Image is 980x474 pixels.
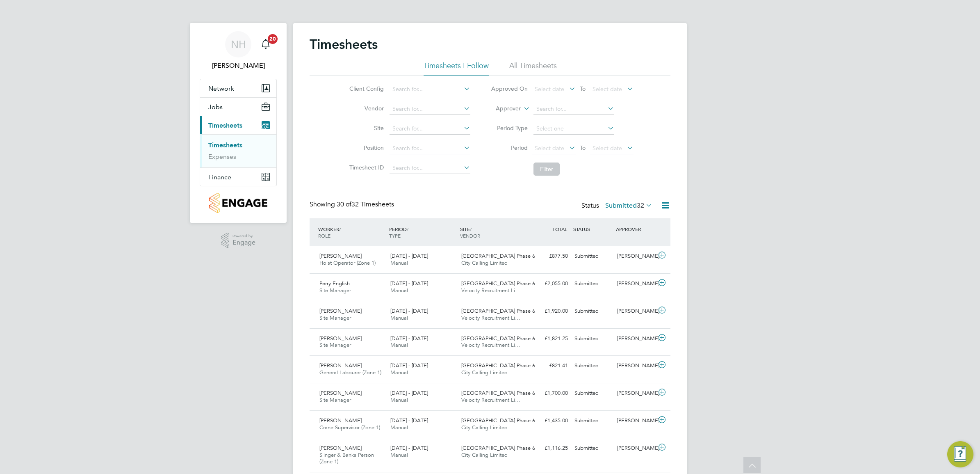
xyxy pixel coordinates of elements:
[390,84,470,95] input: Search for...
[390,103,470,115] input: Search for...
[310,200,396,209] div: Showing
[637,202,644,210] span: 32
[529,414,571,428] div: £1,435.00
[347,105,384,112] label: Vendor
[461,362,535,369] span: [GEOGRAPHIC_DATA] Phase 6
[390,417,428,424] span: [DATE] - [DATE]
[208,121,242,129] span: Timesheets
[529,305,571,318] div: £1,920.00
[571,222,614,236] div: STATUS
[484,105,521,113] label: Approver
[390,252,428,259] span: [DATE] - [DATE]
[319,389,362,396] span: [PERSON_NAME]
[319,362,362,369] span: [PERSON_NAME]
[200,116,276,134] button: Timesheets
[509,61,557,76] li: All Timesheets
[461,396,520,403] span: Velocity Recruitment Li…
[209,193,267,213] img: countryside-properties-logo-retina.png
[319,335,362,342] span: [PERSON_NAME]
[390,335,428,342] span: [DATE] - [DATE]
[347,164,384,171] label: Timesheet ID
[581,200,654,212] div: Status
[319,444,362,451] span: [PERSON_NAME]
[461,369,508,376] span: City Calling Limited
[571,277,614,291] div: Submitted
[571,359,614,373] div: Submitted
[535,85,564,93] span: Select date
[347,85,384,92] label: Client Config
[337,200,351,208] span: 30 of
[529,359,571,373] div: £821.41
[337,200,394,208] span: 32 Timesheets
[200,168,276,186] button: Finance
[258,31,274,57] a: 20
[571,332,614,346] div: Submitted
[200,193,277,213] a: Go to home page
[491,144,528,151] label: Period
[461,252,535,259] span: [GEOGRAPHIC_DATA] Phase 6
[571,414,614,428] div: Submitted
[461,280,535,287] span: [GEOGRAPHIC_DATA] Phase 6
[390,369,408,376] span: Manual
[319,252,362,259] span: [PERSON_NAME]
[208,173,231,181] span: Finance
[571,442,614,455] div: Submitted
[390,123,470,135] input: Search for...
[593,85,622,93] span: Select date
[461,259,508,266] span: City Calling Limited
[461,341,520,348] span: Velocity Recruitment Li…
[316,222,387,243] div: WORKER
[339,226,341,232] span: /
[390,341,408,348] span: Manual
[208,141,242,149] a: Timesheets
[461,314,520,321] span: Velocity Recruitment Li…
[232,239,255,246] span: Engage
[614,387,656,400] div: [PERSON_NAME]
[390,307,428,314] span: [DATE] - [DATE]
[347,124,384,132] label: Site
[614,250,656,263] div: [PERSON_NAME]
[200,79,276,97] button: Network
[390,451,408,458] span: Manual
[319,369,381,376] span: General Labourer (Zone 1)
[318,232,330,239] span: ROLE
[461,444,535,451] span: [GEOGRAPHIC_DATA] Phase 6
[614,332,656,346] div: [PERSON_NAME]
[268,34,278,44] span: 20
[614,414,656,428] div: [PERSON_NAME]
[461,451,508,458] span: City Calling Limited
[571,305,614,318] div: Submitted
[390,280,428,287] span: [DATE] - [DATE]
[593,144,622,152] span: Select date
[319,451,374,465] span: Slinger & Banks Person (Zone 1)
[319,287,351,294] span: Site Manager
[319,259,376,266] span: Hoist Operator (Zone 1)
[571,387,614,400] div: Submitted
[407,226,408,232] span: /
[387,222,458,243] div: PERIOD
[571,250,614,263] div: Submitted
[319,396,351,403] span: Site Manager
[533,103,614,115] input: Search for...
[535,144,564,152] span: Select date
[390,259,408,266] span: Manual
[491,85,528,92] label: Approved On
[460,232,480,239] span: VENDOR
[200,98,276,116] button: Jobs
[390,143,470,154] input: Search for...
[200,31,277,71] a: NH[PERSON_NAME]
[424,61,489,76] li: Timesheets I Follow
[319,424,380,431] span: Crane Supervisor (Zone 1)
[614,305,656,318] div: [PERSON_NAME]
[529,250,571,263] div: £877.50
[529,387,571,400] div: £1,700.00
[461,287,520,294] span: Velocity Recruitment Li…
[319,314,351,321] span: Site Manager
[461,417,535,424] span: [GEOGRAPHIC_DATA] Phase 6
[310,36,378,53] h2: Timesheets
[200,134,276,167] div: Timesheets
[208,85,234,92] span: Network
[552,226,567,232] span: TOTAL
[390,314,408,321] span: Manual
[319,280,350,287] span: Perry English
